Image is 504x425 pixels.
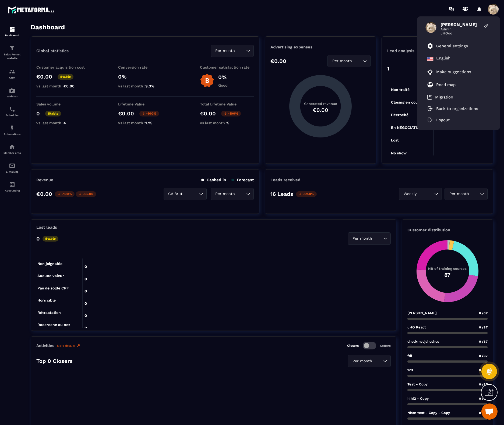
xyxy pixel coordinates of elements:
p: €0.00 [36,73,52,80]
input: Search for option [353,58,362,64]
img: formation [9,68,15,75]
p: Stable [43,236,58,242]
p: 1 [387,65,389,72]
p: Global statistics [36,48,69,53]
input: Search for option [184,191,198,197]
div: Search for option [211,45,254,57]
p: Sales volume [36,102,90,106]
p: Back to organizations [436,106,478,111]
tspan: En NÉGOCIATION [391,125,422,130]
span: 0 /87 [479,311,488,315]
span: Per month [214,191,236,197]
input: Search for option [236,191,245,197]
a: General settings [427,43,468,49]
p: -62.8% [296,191,317,197]
tspan: Closing en cours [391,100,421,105]
a: Back to organizations [427,106,478,111]
p: Activities [36,343,54,348]
p: 0 [36,110,40,117]
img: formation [9,45,15,51]
p: fdf [407,354,412,358]
a: Migration [427,94,453,100]
p: 0% [118,73,172,80]
span: 5 [227,121,229,125]
a: automationsautomationsMember area [1,140,23,158]
p: Lead analysis [387,48,438,53]
p: vs last month : [36,121,90,125]
span: CA Brut [167,191,184,197]
p: 16 Leads [270,191,293,197]
tspan: No show [391,151,407,155]
span: Per month [331,58,353,64]
span: 1.25 [145,121,152,125]
span: 0 /87 [479,340,488,343]
tspan: Non traité [391,87,410,92]
p: Customer distribution [407,228,488,232]
input: Search for option [418,191,433,197]
p: Member area [1,151,23,154]
img: automations [9,125,15,131]
p: 123 [407,368,413,372]
div: Search for option [445,188,488,200]
span: Per month [351,236,373,242]
div: Mở cuộc trò chuyện [481,403,498,420]
p: chsckmscjshcshcs [407,339,439,343]
p: Forecast [231,178,254,182]
div: Search for option [211,188,254,200]
p: Lost leads [36,225,57,230]
img: narrow-up-right-o.6b7c60e2.svg [76,343,80,348]
input: Search for option [470,191,479,197]
span: Per month [214,48,236,54]
h3: Dashboard [31,23,65,31]
p: Stable [58,74,73,80]
span: JHOoo [440,31,481,35]
span: Weekly [402,191,418,197]
span: 9.3% [145,84,154,88]
a: automationsautomationsWebinar [1,83,23,102]
a: formationformationDashboard [1,22,23,41]
div: Search for option [348,232,391,245]
p: -100% [221,111,241,116]
p: Webinar [1,95,23,98]
span: 0 /87 [479,368,488,372]
a: emailemailE-mailing [1,158,23,177]
span: Per month [351,358,373,364]
img: formation [9,26,15,33]
img: email [9,162,15,169]
a: accountantaccountantAccounting [1,177,23,196]
p: vs last month : [118,121,172,125]
p: Setters [380,344,391,348]
div: Search for option [327,55,371,67]
p: Test - Copy [407,382,428,386]
p: Lifetime Value [118,102,172,106]
p: vs last month : [118,84,172,88]
p: Automations [1,133,23,136]
p: E-mailing [1,170,23,173]
div: Search for option [164,188,207,200]
p: €0.00 [270,58,286,64]
a: More details [57,343,80,348]
p: Customer satisfaction rate [200,65,254,69]
span: 0 /87 [479,397,488,401]
tspan: Lost [391,138,399,142]
p: Nhàn test - Copy - Copy [407,411,450,415]
img: accountant [9,181,15,188]
p: English [436,56,450,62]
tspan: Décroché [391,113,408,117]
p: 0% [218,74,228,80]
p: Make suggestions [436,69,471,74]
p: 0 [36,235,40,242]
div: Search for option [399,188,442,200]
a: formationformationCRM [1,64,23,83]
a: schedulerschedulerScheduler [1,102,23,121]
img: scheduler [9,106,15,112]
p: JHO React [407,325,426,329]
p: General settings [436,44,468,48]
p: Conversion rate [118,65,172,69]
p: -100% [55,191,75,197]
p: vs last month : [36,84,90,88]
p: Revenue [36,178,53,182]
p: Dashboard [1,34,23,37]
img: automations [9,144,15,150]
tspan: Raccroche au nez [37,323,70,327]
